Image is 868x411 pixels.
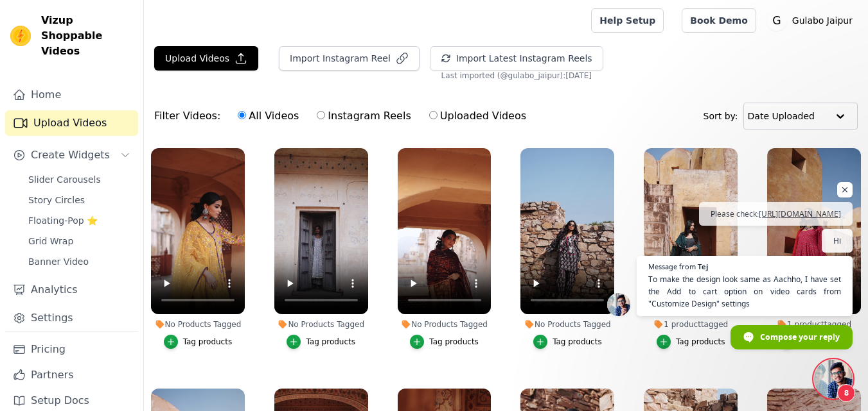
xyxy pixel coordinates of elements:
a: Help Setup [591,8,664,33]
button: Tag products [410,335,479,349]
button: Import Latest Instagram Reels [430,46,603,71]
span: Message from [648,263,696,270]
span: To make the design look same as Aachho, I have set the Add to cart option on video cards from "Cu... [648,273,841,310]
button: Upload Videos [154,46,258,71]
button: Create Widgets [5,142,138,168]
a: Settings [5,305,138,331]
div: Sort by: [704,103,858,130]
button: Tag products [164,335,233,349]
span: Please check: [711,208,841,220]
a: Book Demo [682,8,756,33]
p: Gulabo Jaipur [787,9,858,32]
div: Tag products [429,337,479,347]
text: G [772,14,781,27]
a: Story Circles [21,191,138,209]
img: Vizup [10,26,31,46]
a: Analytics [5,277,138,303]
a: Upload Videos [5,110,138,136]
button: G Gulabo Jaipur [766,9,858,32]
div: Open chat [814,360,853,398]
input: All Videos [238,111,246,119]
label: Instagram Reels [316,108,411,124]
label: Uploaded Videos [429,108,527,124]
div: Tag products [553,337,602,347]
a: Floating-Pop ⭐ [21,212,138,230]
span: Compose your reply [760,326,840,348]
span: Grid Wrap [28,235,73,247]
a: Partners [5,362,138,388]
span: Story Circles [28,194,85,206]
span: Create Widgets [31,147,110,163]
button: Tag products [533,335,602,349]
input: Uploaded Videos [429,111,438,119]
span: Floating-Pop ⭐ [28,214,98,227]
button: Tag products [287,335,355,349]
a: Home [5,82,138,108]
input: Instagram Reels [317,111,325,119]
span: Slider Carousels [28,173,101,186]
div: Tag products [183,337,233,347]
a: Slider Carousels [21,171,138,189]
span: Tej [698,263,708,270]
span: Last imported (@ gulabo_jaipur ): [DATE] [441,71,592,81]
div: No Products Tagged [398,319,492,330]
a: Grid Wrap [21,232,138,250]
span: Banner Video [28,255,89,268]
div: Filter Videos: [154,101,533,131]
a: Banner Video [21,253,138,271]
span: Hi [833,235,841,247]
div: No Products Tagged [151,319,245,330]
button: Import Instagram Reel [279,46,420,71]
a: Pricing [5,337,138,362]
div: No Products Tagged [274,319,368,330]
span: Vizup Shoppable Videos [41,13,133,59]
div: No Products Tagged [520,319,614,330]
label: All Videos [237,108,299,124]
span: 8 [837,384,855,402]
div: Tag products [306,337,355,347]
